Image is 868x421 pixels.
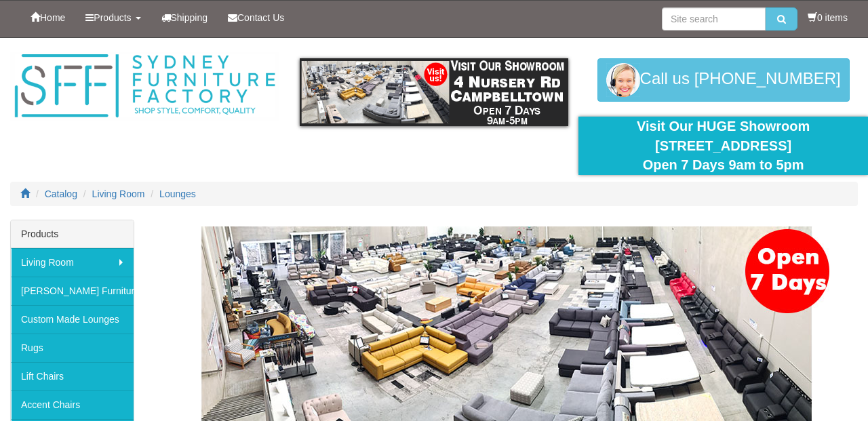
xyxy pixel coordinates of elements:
[11,248,134,277] a: Living Room
[300,58,569,126] img: showroom.gif
[11,362,134,390] a: Lift Chairs
[11,277,134,305] a: [PERSON_NAME] Furniture
[11,305,134,334] a: Custom Made Lounges
[218,1,294,35] a: Contact Us
[75,1,151,35] a: Products
[40,12,65,23] span: Home
[11,220,134,248] div: Products
[808,11,848,24] li: 0 items
[151,1,218,35] a: Shipping
[94,12,131,23] span: Products
[11,334,134,362] a: Rugs
[589,117,858,175] div: Visit Our HUGE Showroom [STREET_ADDRESS] Open 7 Days 9am to 5pm
[11,390,134,419] a: Accent Chairs
[20,1,75,35] a: Home
[159,188,196,199] a: Lounges
[45,188,77,199] a: Catalog
[662,7,766,31] input: Site search
[92,188,145,199] a: Living Room
[237,12,284,23] span: Contact Us
[10,52,279,121] img: Sydney Furniture Factory
[171,12,208,23] span: Shipping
